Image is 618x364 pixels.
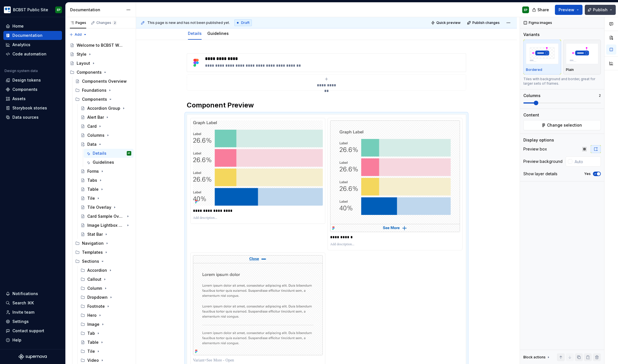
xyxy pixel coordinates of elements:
div: EP [57,8,61,12]
a: Tabs [78,176,134,185]
a: Home [3,22,62,31]
div: Content [523,112,539,118]
div: Components [12,87,37,92]
div: Tab [87,331,95,336]
h2: Component Preview [187,101,466,110]
button: Publish [585,5,616,15]
div: Footnote [78,302,134,311]
div: Callout [87,277,101,282]
div: Home [12,23,24,29]
a: Data [78,140,134,149]
div: Image [78,320,134,329]
div: Columns [87,132,105,138]
a: Alert Bar [78,113,134,122]
div: Help [12,337,21,343]
button: placeholderBordered [523,40,561,75]
span: Publish [593,7,608,13]
div: Callout [78,275,134,284]
div: Card Sample Overlay [87,214,125,219]
div: Image [87,322,99,327]
a: DetailsEP [84,149,134,158]
a: Layout [68,59,134,68]
a: Details [188,31,202,36]
a: Assets [3,94,62,103]
a: Tile [78,194,134,203]
a: Data sources [3,113,62,122]
a: Invite team [3,308,62,317]
button: Publish changes [465,19,502,27]
div: Navigation [82,241,104,246]
div: Table [87,340,99,345]
div: EP [128,150,130,156]
div: Hero [78,311,134,320]
div: Invite team [12,309,34,315]
a: Forms [78,167,134,176]
div: Components [68,68,134,77]
div: Stat Bar [87,232,103,237]
a: Columns [78,131,134,140]
a: Table [78,338,134,347]
button: placeholderPlain [563,40,601,75]
div: Welcome to BCBST Web [77,42,123,48]
div: Tabs [87,177,97,183]
div: Tile [87,196,95,201]
a: Design tokens [3,76,62,85]
button: Notifications [3,289,62,298]
div: Dropdown [87,295,108,300]
img: 4baf7843-f8da-4bf9-87ec-1c2503c5ad79.png [189,56,203,69]
div: Code automation [12,51,46,57]
input: Auto [572,156,601,167]
div: Table [87,187,99,192]
div: Style [77,51,86,57]
div: BCBST Public Site [13,7,48,13]
button: Help [3,336,62,345]
div: Hero [87,313,97,318]
span: Add [75,32,82,37]
div: Foundations [82,87,106,93]
div: Components [82,96,107,102]
label: Yes [584,172,591,176]
a: Table [78,185,134,194]
button: Change selection [523,120,601,130]
img: placeholder [526,43,559,64]
button: BCBST Public SiteEP [1,4,64,16]
a: Style [68,50,134,59]
a: Tile Overlay [78,203,134,212]
div: Settings [12,319,29,324]
div: Accordion [87,268,107,273]
a: Guidelines [84,158,134,167]
svg: Supernova Logo [19,354,47,359]
div: Preview box [523,146,547,152]
span: Publish changes [472,21,500,25]
div: Foundations [73,86,134,95]
a: Components Overview [73,77,134,86]
div: Documentation [12,33,43,38]
div: Display options [523,137,554,143]
div: Notifications [12,291,38,296]
div: Templates [73,248,134,257]
div: Details [186,27,204,39]
a: Storybook stories [3,104,62,113]
img: b44e7a6b-69a5-43df-ae42-963d7259159b.png [4,6,11,13]
div: Sections [73,257,134,266]
div: Contact support [12,328,44,334]
div: Changes [96,21,117,25]
p: Bordered [526,68,542,72]
div: Design tokens [12,77,41,83]
div: Preview background [523,159,563,164]
div: Tile [78,347,134,356]
span: Preview [559,7,574,13]
div: EP [524,8,528,12]
a: Stat Bar [78,230,134,239]
div: Components Overview [82,78,127,84]
button: Share [529,5,553,15]
div: Tab [78,329,134,338]
img: placeholder [566,43,599,64]
div: Templates [82,250,103,255]
div: Data sources [12,114,39,120]
div: Video [87,358,99,363]
div: Layout [77,60,90,66]
div: Footnote [87,304,105,309]
button: Contact support [3,326,62,335]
